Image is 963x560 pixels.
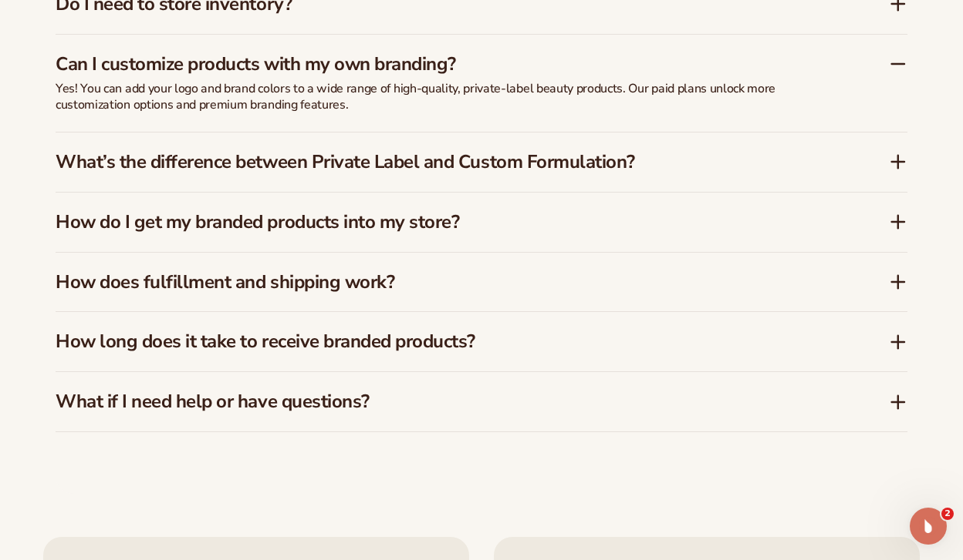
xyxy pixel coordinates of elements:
h3: How do I get my branded products into my store? [56,211,843,233]
h3: Can I customize products with my own branding? [56,53,843,75]
p: Yes! You can add your logo and brand colors to a wide range of high-quality, private-label beauty... [56,81,827,113]
h3: What’s the difference between Private Label and Custom Formulation? [56,151,843,173]
iframe: Intercom live chat [910,508,947,545]
h3: How long does it take to receive branded products? [56,330,843,353]
h3: How does fulfillment and shipping work? [56,271,843,293]
h3: What if I need help or have questions? [56,391,843,413]
span: 2 [941,508,954,520]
